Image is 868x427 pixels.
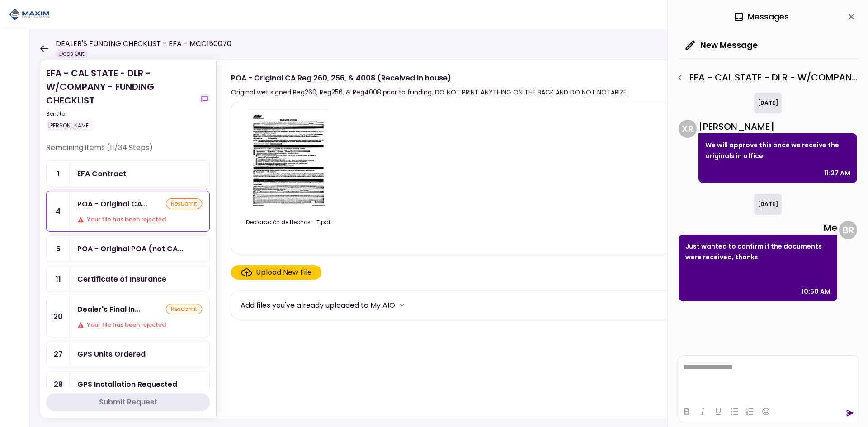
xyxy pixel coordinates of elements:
button: Bullet list [726,405,742,418]
div: [PERSON_NAME] [46,120,93,131]
div: resubmit [166,198,202,209]
div: Messages [733,10,789,23]
div: Me [679,221,837,235]
div: GPS Units Ordered [77,348,146,360]
div: 20 [47,296,70,337]
a: 5POA - Original POA (not CA or GA) (Received in house) [46,235,210,262]
div: POA - Original CA Reg 260, 256, & 4008 (Received in house) [77,198,147,210]
div: Docs Out [56,49,88,58]
a: 1EFA Contract [46,160,210,187]
div: Original wet signed Reg260, Reg256, & Reg4008 prior to funding. DO NOT PRINT ANYTHING ON THE BACK... [231,87,628,98]
div: POA - Original CA Reg 260, 256, & 4008 (Received in house)Original wet signed Reg260, Reg256, & R... [216,60,850,418]
img: Partner icon [9,8,50,21]
div: Remaining items (11/34 Steps) [46,142,210,160]
div: Upload New File [256,267,312,278]
button: close [844,9,859,24]
button: send [846,408,855,418]
div: EFA Contract [77,168,126,179]
div: X R [679,120,697,138]
div: 11:27 AM [824,168,850,178]
div: GPS Installation Requested [77,379,177,390]
button: Underline [711,405,726,418]
div: B R [839,221,857,239]
div: [DATE] [754,194,782,215]
div: 27 [47,341,70,367]
button: Emojis [758,405,774,418]
iframe: Rich Text Area [679,356,859,401]
a: 20Dealer's Final InvoiceresubmitYour file has been rejected [46,296,210,337]
a: 28GPS Installation Requested [46,371,210,398]
div: POA - Original POA (not CA or GA) (Received in house) [77,243,183,254]
a: 11Certificate of Insurance [46,266,210,292]
div: [DATE] [754,93,782,113]
div: Dealer's Final Invoice [77,304,140,315]
a: 27GPS Units Ordered [46,341,210,367]
h1: DEALER'S FUNDING CHECKLIST - EFA - MCC150070 [56,38,231,49]
p: Just wanted to confirm if the documents were received, thanks [685,241,830,263]
div: Declaración de Hechos - T.pdf [241,218,335,226]
div: EFA - CAL STATE - DLR - W/COMPANY - FUNDING CHECKLIST [46,66,195,131]
div: Add files you've already uploaded to My AIO [241,300,395,311]
div: Submit Request [99,397,157,408]
button: more [395,298,409,312]
div: EFA - CAL STATE - DLR - W/COMPANY - FUNDING CHECKLIST - POA - Original CA Reg 260, 256, & 4008 (R... [672,70,859,85]
div: Your file has been rejected [77,215,202,224]
div: 5 [47,236,70,262]
button: Numbered list [742,405,758,418]
div: Sent to: [46,110,195,118]
div: Certificate of Insurance [77,273,166,285]
button: show-messages [199,94,210,104]
button: Submit Request [46,393,210,411]
button: New Message [679,33,765,57]
div: 11 [47,266,70,292]
span: Click here to upload the required document [231,265,321,280]
div: resubmit [166,304,202,314]
button: Italic [695,405,710,418]
p: We will approve this once we receive the originals in office. [705,140,850,161]
div: Your file has been rejected [77,320,202,329]
div: [PERSON_NAME] [698,120,857,133]
div: 10:50 AM [802,286,830,297]
button: Bold [679,405,694,418]
div: 28 [47,371,70,397]
div: 4 [47,191,70,231]
a: 4POA - Original CA Reg 260, 256, & 4008 (Received in house)resubmitYour file has been rejected [46,191,210,232]
div: 1 [47,161,70,187]
div: POA - Original CA Reg 260, 256, & 4008 (Received in house) [231,72,628,84]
